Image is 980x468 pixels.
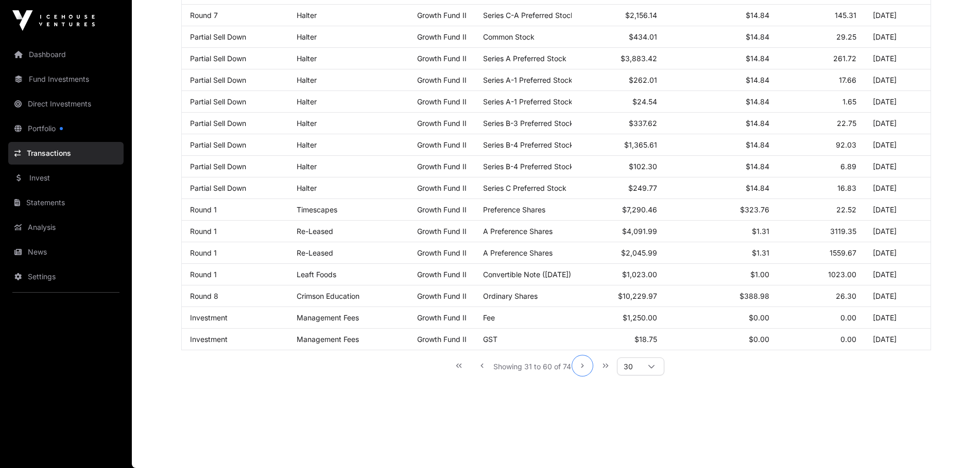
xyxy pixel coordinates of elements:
a: Investment [190,313,228,322]
a: Investment [190,335,228,344]
span: Series C-A Preferred Stock [483,11,575,20]
a: Halter [297,140,317,149]
span: $323.76 [740,205,769,214]
a: Growth Fund II [417,184,467,192]
td: [DATE] [865,134,931,156]
td: [DATE] [865,156,931,177]
td: [DATE] [865,26,931,48]
button: Previous Page [472,355,492,376]
td: [DATE] [865,48,931,69]
td: $4,091.99 [572,221,665,242]
a: Halter [297,11,317,20]
span: Fee [483,313,495,322]
span: 29.25 [836,32,856,41]
span: 1559.67 [830,248,856,257]
span: 6.89 [840,162,856,171]
span: $1.31 [752,227,769,236]
td: $2,156.14 [572,5,665,26]
a: Round 1 [190,205,217,214]
a: Growth Fund II [417,32,467,41]
a: Partial Sell Down [190,119,246,128]
td: $10,229.97 [572,285,665,307]
a: Leaft Foods [297,270,336,279]
a: Halter [297,54,317,63]
td: $1,365.61 [572,134,665,156]
a: Growth Fund II [417,335,467,344]
a: Statements [8,191,124,214]
a: Portfolio [8,117,124,140]
a: Growth Fund II [417,270,467,279]
td: [DATE] [865,285,931,307]
span: 26.30 [836,292,856,300]
a: Growth Fund II [417,292,467,300]
a: Halter [297,76,317,84]
a: Partial Sell Down [190,54,246,63]
span: $14.84 [746,76,769,84]
span: 261.72 [833,54,856,63]
a: Growth Fund II [417,162,467,171]
td: $2,045.99 [572,242,665,264]
a: Growth Fund II [417,248,467,257]
span: 145.31 [835,11,856,20]
a: Re-Leased [297,227,333,236]
span: $0.00 [749,335,769,344]
span: Series B-3 Preferred Stock [483,119,574,128]
span: Series A-1 Preferred Stock [483,97,573,106]
span: Series B-4 Preferred Stock [483,140,574,149]
span: 0.00 [840,313,856,322]
span: $14.84 [746,54,769,63]
a: Growth Fund II [417,227,467,236]
span: Series A Preferred Stock [483,54,566,63]
a: Invest [8,167,124,189]
td: [DATE] [865,5,931,26]
button: First Page [449,355,469,376]
span: $14.84 [746,119,769,128]
td: $24.54 [572,91,665,113]
td: [DATE] [865,307,931,329]
a: Crimson Education [297,292,359,300]
span: 17.66 [839,76,856,84]
td: [DATE] [865,329,931,350]
td: [DATE] [865,242,931,264]
td: $262.01 [572,69,665,91]
td: $337.62 [572,113,665,134]
span: $388.98 [740,292,769,300]
a: Partial Sell Down [190,76,246,84]
a: Partial Sell Down [190,184,246,192]
span: A Preference Shares [483,227,553,236]
td: $3,883.42 [572,48,665,69]
span: Series C Preferred Stock [483,184,566,192]
span: 16.83 [837,184,856,192]
td: [DATE] [865,177,931,199]
img: Icehouse Ventures Logo [12,10,95,31]
span: $14.84 [746,184,769,192]
span: Series B-4 Preferred Stock [483,162,574,171]
a: Dashboard [8,43,124,66]
a: Transactions [8,142,124,165]
a: Growth Fund II [417,11,467,20]
td: $249.77 [572,177,665,199]
span: 1.65 [843,97,856,106]
span: Preference Shares [483,205,545,214]
a: Growth Fund II [417,97,467,106]
span: 22.52 [836,205,856,214]
a: News [8,241,124,263]
td: $1,023.00 [572,264,665,285]
span: Series A-1 Preferred Stock [483,76,573,84]
span: 22.75 [837,119,856,128]
a: Round 1 [190,248,217,257]
span: $14.84 [746,32,769,41]
span: $14.84 [746,162,769,171]
a: Halter [297,119,317,128]
a: Timescapes [297,205,337,214]
span: $14.84 [746,140,769,149]
a: Fund Investments [8,68,124,91]
td: $7,290.46 [572,199,665,221]
a: Partial Sell Down [190,162,246,171]
span: GST [483,335,497,344]
span: Convertible Note ([DATE]) [483,270,571,279]
span: A Preference Shares [483,248,553,257]
p: Management Fees [297,313,401,322]
td: $1,250.00 [572,307,665,329]
button: Next Page [572,355,593,376]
